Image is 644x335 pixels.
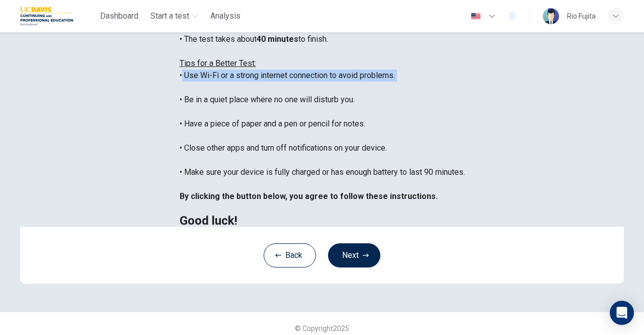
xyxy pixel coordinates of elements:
button: Next [328,243,380,267]
b: By clicking the button below, you agree to follow these instructions. [180,191,438,201]
h2: Good luck! [180,215,465,227]
span: Analysis [210,10,240,22]
span: Start a test [150,10,189,22]
span: Dashboard [100,10,138,22]
div: Open Intercom Messenger [610,301,634,325]
a: UC Davis logo [20,6,96,26]
img: UC Davis logo [20,6,73,26]
button: Analysis [206,7,245,25]
img: en [469,13,482,20]
u: Tips for a Better Test: [180,58,256,68]
button: Back [264,243,316,267]
div: Rio Fujita [567,10,596,22]
button: Start a test [146,7,202,25]
img: Profile picture [543,8,559,24]
span: © Copyright 2025 [295,324,349,332]
button: Dashboard [96,7,142,25]
b: 40 minutes [257,34,298,44]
